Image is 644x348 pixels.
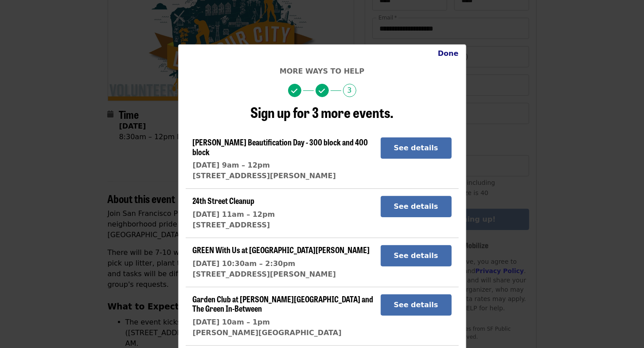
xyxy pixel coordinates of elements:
div: [STREET_ADDRESS][PERSON_NAME] [193,171,374,181]
div: [STREET_ADDRESS] [193,220,275,231]
span: [PERSON_NAME] Beautification Day - 300 block and 400 block [193,136,368,157]
button: Close [431,45,466,63]
span: 3 [343,84,356,97]
a: See details [381,202,452,211]
div: [DATE] 9am – 12pm [193,160,374,171]
i: check icon [292,87,298,95]
button: See details [381,196,452,217]
a: See details [381,144,452,152]
button: See details [381,245,452,266]
span: 24th Street Cleanup [193,195,255,206]
div: [DATE] 10:30am – 2:30pm [193,258,370,269]
a: Garden Club at [PERSON_NAME][GEOGRAPHIC_DATA] and The Green In-Between[DATE] 10am – 1pm[PERSON_NA... [193,294,374,338]
span: Sign up for 3 more events. [250,102,394,122]
a: See details [381,301,452,309]
a: GREEN With Us at [GEOGRAPHIC_DATA][PERSON_NAME][DATE] 10:30am – 2:30pm[STREET_ADDRESS][PERSON_NAME] [193,245,370,280]
a: See details [381,251,452,260]
div: [DATE] 11am – 12pm [193,209,275,220]
span: GREEN With Us at [GEOGRAPHIC_DATA][PERSON_NAME] [193,244,370,255]
div: [PERSON_NAME][GEOGRAPHIC_DATA] [193,328,374,338]
button: See details [381,137,452,159]
i: check icon [319,87,325,95]
button: See details [381,294,452,316]
span: Garden Club at [PERSON_NAME][GEOGRAPHIC_DATA] and The Green In-Between [193,293,374,314]
div: [STREET_ADDRESS][PERSON_NAME] [193,269,370,280]
a: 24th Street Cleanup[DATE] 11am – 12pm[STREET_ADDRESS] [193,196,275,231]
a: [PERSON_NAME] Beautification Day - 300 block and 400 block[DATE] 9am – 12pm[STREET_ADDRESS][PERSO... [193,137,374,181]
div: [DATE] 10am – 1pm [193,317,374,328]
span: More ways to help [280,67,364,75]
